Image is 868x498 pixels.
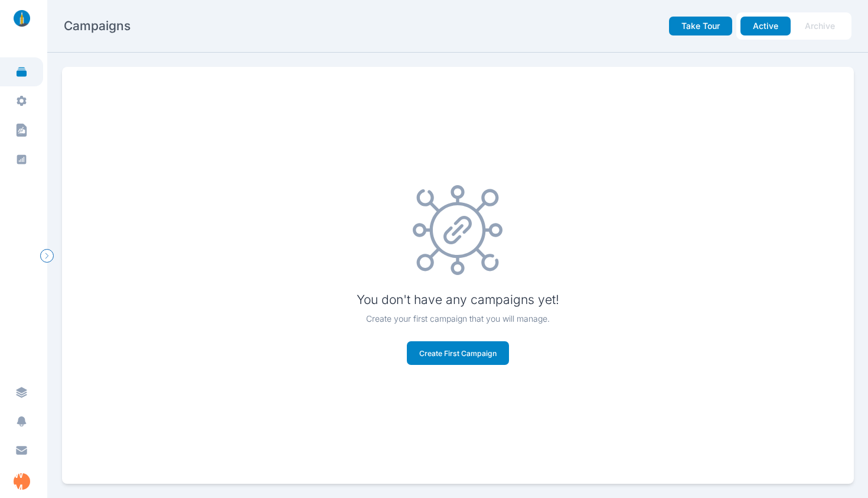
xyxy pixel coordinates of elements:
img: linklaunch_small.2ae18699.png [9,10,34,27]
button: Active [740,17,791,35]
button: Create First Campaign [407,341,509,365]
p: Create your first campaign that you will manage. [357,312,559,325]
h2: Campaigns [64,18,130,34]
button: Archive [792,17,847,35]
button: Take Tour [669,17,732,35]
h1: You don't have any campaigns yet! [357,292,559,308]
